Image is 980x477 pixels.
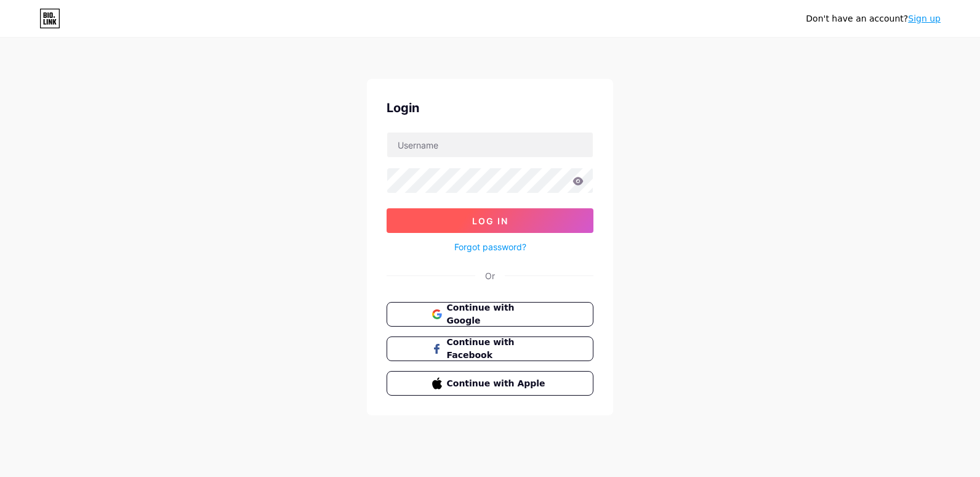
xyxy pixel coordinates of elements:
[472,216,508,226] span: Log In
[387,208,593,233] button: Log In
[387,336,593,361] button: Continue with Facebook
[806,12,941,25] div: Don't have an account?
[485,269,495,282] div: Or
[447,301,548,327] span: Continue with Google
[447,336,548,362] span: Continue with Facebook
[387,371,593,396] button: Continue with Apple
[387,99,593,117] div: Login
[908,14,941,23] a: Sign up
[454,240,526,253] a: Forgot password?
[387,132,593,157] input: Username
[387,302,593,327] button: Continue with Google
[447,377,548,390] span: Continue with Apple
